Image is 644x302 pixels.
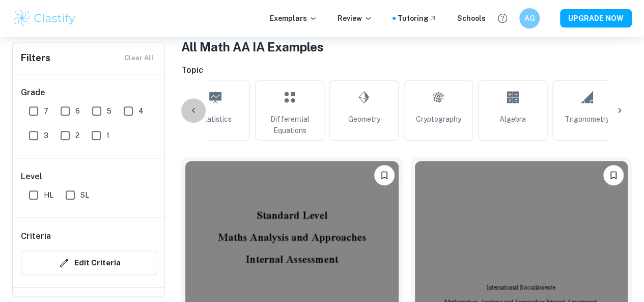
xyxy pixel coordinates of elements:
[398,13,437,24] a: Tutoring
[21,251,157,275] button: Edit Criteria
[21,171,157,183] h6: Level
[44,105,48,117] span: 7
[107,105,111,117] span: 5
[106,130,109,141] span: 1
[181,64,632,76] h6: Topic
[21,230,51,242] h6: Criteria
[44,130,48,141] span: 3
[181,38,632,56] h1: All Math AA IA Examples
[603,165,624,185] button: Bookmark
[200,114,232,125] span: Statistics
[270,13,317,24] p: Exemplars
[519,8,540,29] button: AG
[80,189,89,201] span: SL
[138,105,144,117] span: 4
[457,13,486,24] a: Schools
[499,114,526,125] span: Algebra
[524,13,536,24] h6: AG
[260,114,320,136] span: Differential Equations
[75,105,80,117] span: 6
[44,189,53,201] span: HL
[348,114,380,125] span: Geometry
[21,87,157,99] h6: Grade
[374,165,395,185] button: Bookmark
[21,51,50,65] h6: Filters
[416,114,461,125] span: Cryptography
[494,10,511,27] button: Help and Feedback
[560,9,632,28] button: UPGRADE NOW
[12,8,77,29] img: Clastify logo
[565,114,609,125] span: Trigonometry
[338,13,372,24] p: Review
[75,130,79,141] span: 2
